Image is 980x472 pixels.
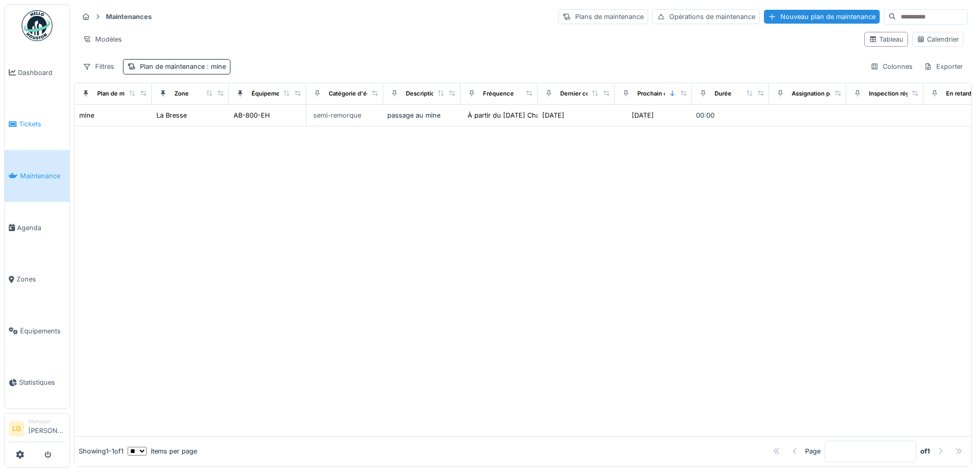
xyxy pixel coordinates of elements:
a: LG Manager[PERSON_NAME] [9,418,65,442]
strong: Maintenances [102,12,156,22]
div: Showing 1 - 1 of 1 [79,446,123,456]
a: Équipements [5,305,69,357]
div: Manager [28,418,65,425]
div: Équipement [252,89,286,98]
a: Dashboard [5,47,69,99]
div: Nouveau plan de maintenance [764,10,880,24]
span: Statistiques [19,377,65,387]
li: [PERSON_NAME] [28,418,65,440]
div: Durée [715,89,732,98]
div: Prochain contrôle [637,89,687,98]
div: Opérations de maintenance [652,9,760,24]
a: Tickets [5,99,69,150]
div: En retard [946,89,971,98]
div: 00:00 [696,110,765,120]
div: Modèles [78,32,127,47]
div: Description [406,89,438,98]
a: Zones [5,253,69,305]
div: Assignation par défaut [792,89,854,98]
div: Exporter [919,59,968,74]
div: [DATE] [632,110,654,120]
div: mine [79,110,94,120]
div: Tableau [869,34,903,44]
div: Dernier contrôle [560,89,606,98]
div: La Bresse [156,110,187,120]
div: Plans de maintenance [558,9,648,24]
div: Plan de maintenance [140,62,226,71]
div: Calendrier [917,34,959,44]
div: AB-800-EH [234,110,270,120]
div: [DATE] [542,110,564,120]
span: Équipements [20,326,65,336]
span: Dashboard [18,68,65,78]
div: Plan de maintenance [97,89,156,98]
a: Statistiques [5,357,69,409]
div: Page [805,446,821,456]
li: LG [9,421,24,437]
span: Zones [16,274,65,284]
div: items per page [128,446,197,456]
a: Maintenance [5,150,69,202]
div: Fréquence [483,89,514,98]
div: Filtres [78,59,119,74]
span: Agenda [17,223,65,233]
span: : mine [205,63,226,70]
div: semi-remorque [313,110,361,120]
strong: of 1 [920,446,930,456]
div: Catégorie d'équipement [329,89,397,98]
a: Agenda [5,202,69,254]
span: Tickets [19,119,65,129]
div: Inspection réglementaire [869,89,939,98]
div: Colonnes [866,59,917,74]
img: Badge_color-CXgf-gQk.svg [22,10,52,41]
span: Maintenance [20,171,65,181]
div: Zone [174,89,189,98]
div: passage au mine [387,110,456,120]
div: À partir du [DATE] Chaque 1 an(s) le 30 du ... [468,110,611,120]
